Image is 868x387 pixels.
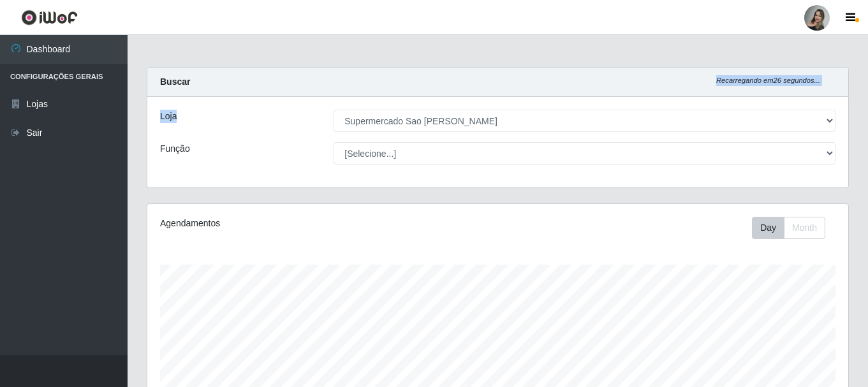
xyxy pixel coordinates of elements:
[160,110,177,123] label: Loja
[160,142,190,156] label: Função
[752,217,835,239] div: Toolbar with button groups
[784,217,825,239] button: Month
[160,217,430,230] div: Agendamentos
[716,77,820,84] i: Recarregando em 26 segundos...
[160,77,190,87] strong: Buscar
[21,10,78,26] img: CoreUI Logo
[752,217,784,239] button: Day
[752,217,825,239] div: First group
